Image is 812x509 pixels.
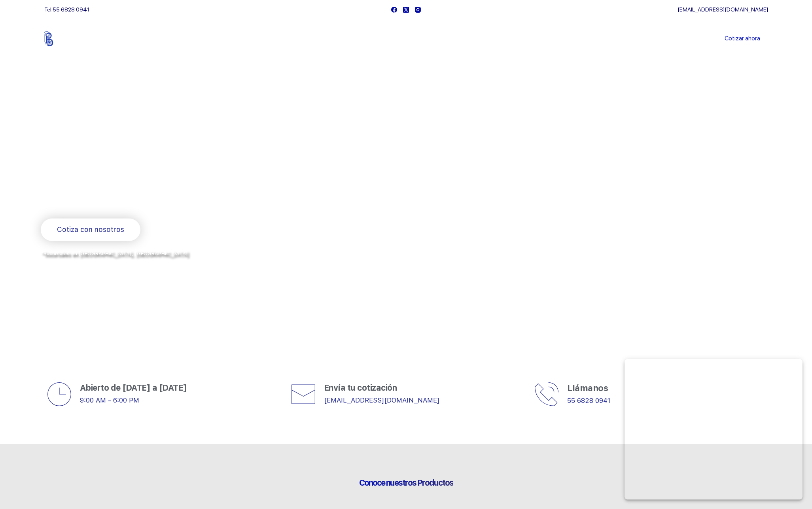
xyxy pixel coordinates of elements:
span: Envía tu cotización [324,383,397,393]
a: Facebook [391,7,397,13]
a: Cotiza con nosotros [41,218,140,241]
a: 55 6828 0941 [567,397,610,405]
a: Cotizar ahora [717,31,768,47]
span: *Sucursales en [GEOGRAPHIC_DATA], [GEOGRAPHIC_DATA] [41,251,188,256]
span: Abierto de [DATE] a [DATE] [80,383,187,393]
span: Bienvenido a Balerytodo® [41,118,142,128]
a: [EMAIL_ADDRESS][DOMAIN_NAME] [324,396,439,404]
span: 9:00 AM - 6:00 PM [80,396,139,404]
a: Instagram [415,7,421,13]
span: Cotiza con nosotros [57,224,124,236]
nav: Menu Principal [313,19,499,59]
span: y envíos a todo [GEOGRAPHIC_DATA] por la paquetería de su preferencia [41,259,232,266]
span: Tel. [44,6,89,13]
a: X (Twitter) [403,7,409,13]
img: Balerytodo [44,31,94,46]
span: Llámanos [567,383,608,393]
span: Rodamientos y refacciones industriales [41,198,197,208]
a: 55 6828 0941 [53,6,89,13]
span: Somos los doctores de la industria [41,135,326,190]
a: [EMAIL_ADDRESS][DOMAIN_NAME] [678,6,768,13]
span: Conoce nuestros Productos [359,478,453,488]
